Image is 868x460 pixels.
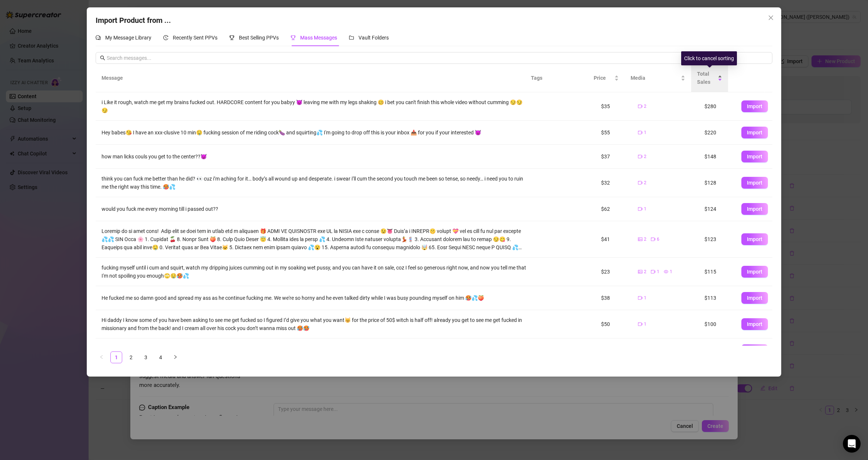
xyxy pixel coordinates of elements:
[843,435,861,453] div: Open Intercom Messenger
[595,221,632,258] td: $41
[741,233,768,245] button: Import
[670,268,672,275] span: 1
[140,352,151,363] a: 3
[102,227,526,251] div: Loremip do si amet cons! Adip elit se doei tem in utlab etd m aliquaen 🎁 ADMI VE QUISNOSTR exe UL...
[595,169,632,197] td: $32
[747,103,762,109] span: Import
[644,206,646,213] span: 1
[96,16,171,25] span: Import Product from ...
[595,310,632,339] td: $50
[747,295,762,301] span: Import
[239,35,279,41] span: Best Selling PPVs
[697,70,716,86] span: Total Sales
[638,322,642,326] span: video-camera
[102,128,526,137] div: Hey babes😘 I have an xxx-clusive 10 min🤤 fucking session of me riding cock🍆 and squirting💦 I'm go...
[699,339,735,363] td: $97
[140,351,152,363] li: 3
[699,258,735,286] td: $115
[747,206,762,212] span: Import
[651,237,655,241] span: video-camera
[741,100,768,112] button: Import
[358,35,389,41] span: Vault Folders
[102,175,526,191] div: think you can fuck me better than he did? 👀 cuz i’m aching for it… body’s all wound up and desper...
[594,74,613,82] span: Price
[747,321,762,327] span: Import
[300,35,337,41] span: Mass Messages
[765,12,777,24] button: Close
[110,351,122,363] li: 1
[768,15,774,21] span: close
[638,130,642,135] span: video-camera
[699,286,735,310] td: $113
[105,35,151,41] span: My Message Library
[699,145,735,169] td: $148
[291,35,296,40] span: trophy
[638,207,642,211] span: video-camera
[747,236,762,242] span: Import
[173,355,178,359] span: right
[102,205,526,213] div: would you fuck me every morning till i passed out??
[681,51,737,65] div: Click to cancel sorting
[96,64,525,92] th: Message
[349,35,354,40] span: folder
[638,104,642,109] span: video-camera
[173,35,217,41] span: Recently Sent PPVs
[765,15,777,21] span: Close
[638,270,642,274] span: picture
[595,286,632,310] td: $38
[102,294,526,302] div: He fucked me so damn good and spread my ass as he continue fucking me. We we're so horny and he e...
[747,180,762,186] span: Import
[644,268,646,275] span: 2
[96,35,101,40] span: comment
[747,269,762,275] span: Import
[699,310,735,339] td: $100
[644,321,646,328] span: 1
[229,35,234,40] span: trophy
[126,352,137,363] a: 2
[657,268,659,275] span: 1
[699,169,735,197] td: $128
[741,151,768,162] button: Import
[100,55,105,61] span: search
[588,64,625,92] th: Price
[741,318,768,330] button: Import
[741,344,768,356] button: Import
[595,258,632,286] td: $23
[125,351,137,363] li: 2
[102,152,526,161] div: how man licks couls you get to the center??😈
[595,145,632,169] td: $37
[741,127,768,138] button: Import
[96,351,107,363] button: left
[699,197,735,221] td: $124
[595,92,632,121] td: $35
[741,266,768,278] button: Import
[169,351,181,363] li: Next Page
[644,129,646,136] span: 1
[651,270,655,274] span: video-camera
[525,64,569,92] th: Tags
[107,54,768,62] input: Search messages...
[691,64,728,92] th: Total Sales
[631,74,679,82] span: Media
[699,221,735,258] td: $123
[657,236,659,243] span: 6
[644,179,646,186] span: 2
[595,121,632,145] td: $55
[747,130,762,135] span: Import
[155,352,166,363] a: 4
[644,236,646,243] span: 2
[638,237,642,241] span: picture
[747,154,762,159] span: Import
[625,64,691,92] th: Media
[699,92,735,121] td: $280
[644,295,646,302] span: 1
[644,103,646,110] span: 2
[102,264,526,280] div: fucking myself until i cum and squirt, watch my dripping juices cumming out in my soaking wet pus...
[111,352,122,363] a: 1
[155,351,167,363] li: 4
[99,355,104,359] span: left
[102,98,526,114] div: i Like it rough, watch me get my brains fucked out. HARDCORE content for you babyy 😈 leaving me w...
[638,296,642,300] span: video-camera
[169,351,181,363] button: right
[595,197,632,221] td: $62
